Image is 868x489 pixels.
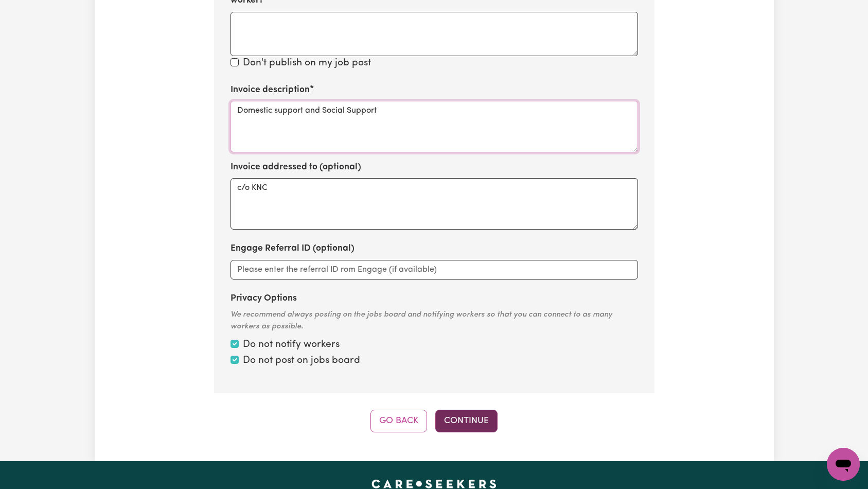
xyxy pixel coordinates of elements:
input: Please enter the referral ID rom Engage (if available) [231,260,638,280]
label: Privacy Options [231,292,297,305]
textarea: c/o KNC [231,178,638,230]
div: We recommend always posting on the jobs board and notifying workers so that you can connect to as... [231,309,638,333]
label: Do not post on jobs board [243,354,360,369]
label: Invoice addressed to (optional) [231,161,361,174]
label: Don't publish on my job post [243,56,371,71]
label: Invoice description [231,83,310,97]
a: Careseekers home page [371,480,497,488]
textarea: Domestic support and Social Support [231,101,638,152]
label: Do not notify workers [243,338,340,353]
button: Continue [435,410,498,432]
button: Go Back [370,410,427,432]
label: Engage Referral ID (optional) [231,242,355,255]
iframe: Button to launch messaging window [827,448,860,481]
